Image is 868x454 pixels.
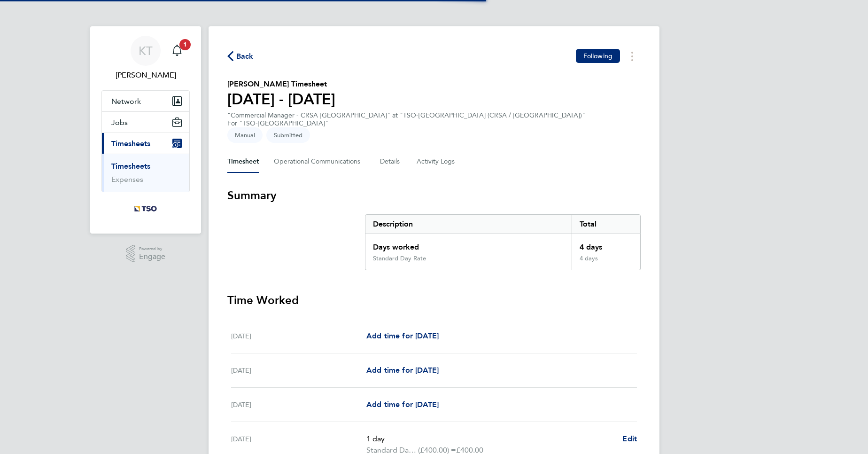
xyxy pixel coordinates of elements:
[365,215,572,234] div: Description
[622,433,637,445] a: Edit
[129,202,162,217] img: tso-uk-logo-retina.png
[90,26,201,234] nav: Main navigation
[227,188,641,203] h3: Summary
[417,150,456,173] button: Activity Logs
[101,36,190,81] a: KT[PERSON_NAME]
[366,399,439,410] a: Add time for [DATE]
[365,234,572,255] div: Days worked
[236,51,254,62] span: Back
[366,330,439,342] a: Add time for [DATE]
[227,50,254,62] button: Back
[126,245,166,263] a: Powered byEngage
[572,255,640,270] div: 4 days
[622,434,637,443] span: Edit
[366,400,439,409] span: Add time for [DATE]
[168,36,186,66] a: 1
[231,365,366,376] div: [DATE]
[101,202,190,217] a: Go to home page
[231,399,366,410] div: [DATE]
[274,150,365,173] button: Operational Communications
[227,127,263,143] span: This timesheet was manually created.
[111,97,141,106] span: Network
[179,39,191,50] span: 1
[366,366,439,375] span: Add time for [DATE]
[231,330,366,342] div: [DATE]
[366,331,439,340] span: Add time for [DATE]
[102,154,189,192] div: Timesheets
[102,112,189,133] button: Jobs
[380,150,402,173] button: Details
[111,162,150,171] a: Timesheets
[227,111,585,127] div: "Commercial Manager - CRSA [GEOGRAPHIC_DATA]" at "TSO-[GEOGRAPHIC_DATA] (CRSA / [GEOGRAPHIC_DATA])"
[111,118,128,127] span: Jobs
[139,45,153,57] span: KT
[227,119,585,127] div: For "TSO-[GEOGRAPHIC_DATA]"
[227,150,259,173] button: Timesheet
[572,215,640,234] div: Total
[102,91,189,111] button: Network
[576,49,620,63] button: Following
[365,214,641,270] div: Summary
[101,70,190,81] span: Kim Tibble
[583,52,612,60] span: Following
[227,293,641,308] h3: Time Worked
[624,49,641,63] button: Timesheets Menu
[111,139,150,148] span: Timesheets
[366,365,439,376] a: Add time for [DATE]
[102,133,189,154] button: Timesheets
[373,255,426,262] div: Standard Day Rate
[366,433,615,445] p: 1 day
[266,127,310,143] span: This timesheet is Submitted.
[227,78,335,90] h2: [PERSON_NAME] Timesheet
[227,90,335,109] h1: [DATE] - [DATE]
[111,175,143,184] a: Expenses
[139,245,165,253] span: Powered by
[572,234,640,255] div: 4 days
[139,253,165,261] span: Engage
